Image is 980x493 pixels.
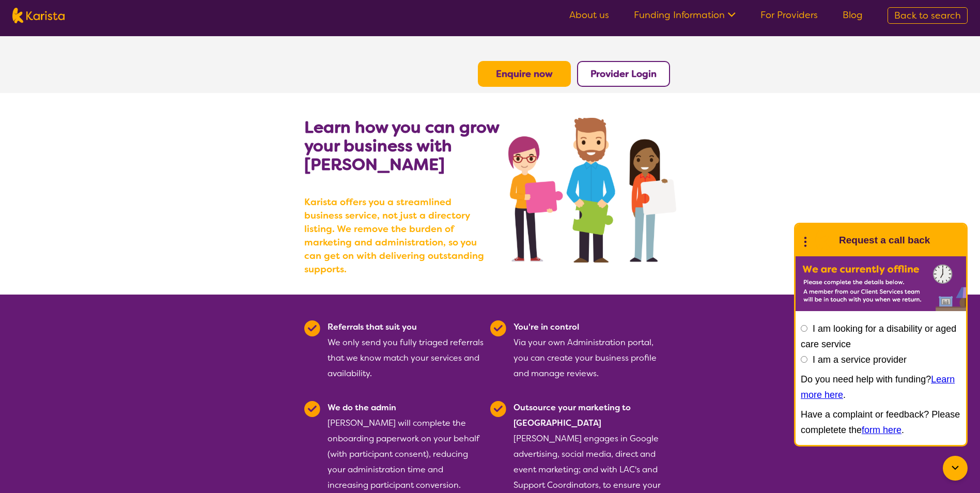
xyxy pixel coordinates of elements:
a: Provider Login [590,68,657,80]
img: Tick [490,401,506,417]
p: Have a complaint or feedback? Please completete the . [801,407,961,438]
img: Karista logo [12,8,65,23]
button: Enquire now [478,61,571,87]
a: Back to search [888,7,968,24]
button: Provider Login [577,61,670,87]
img: Tick [304,320,320,336]
b: Referrals that suit you [328,321,417,332]
p: Do you need help with funding? . [801,372,961,403]
img: Tick [304,401,320,417]
img: grow your business with Karista [508,118,676,263]
a: form here [862,425,901,435]
a: Funding Information [634,9,736,21]
span: Back to search [894,9,961,22]
a: Enquire now [496,68,553,80]
b: You're in control [514,321,579,332]
a: For Providers [760,9,818,21]
b: Learn how you can grow your business with [PERSON_NAME] [304,116,499,175]
a: Blog [843,9,863,21]
label: I am looking for a disability or aged care service [801,323,956,349]
div: Via your own Administration portal, you can create your business profile and manage reviews. [514,319,670,381]
img: Tick [490,320,506,336]
a: About us [569,9,609,21]
label: I am a service provider [813,355,907,365]
b: Outsource your marketing to [GEOGRAPHIC_DATA] [514,402,631,428]
h1: Request a call back [839,233,930,248]
img: Karista offline chat form to request call back [796,256,966,311]
b: Karista offers you a streamlined business service, not just a directory listing. We remove the bu... [304,195,490,276]
b: We do the admin [328,402,396,413]
img: Karista [812,230,833,251]
div: We only send you fully triaged referrals that we know match your services and availability. [328,319,484,381]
